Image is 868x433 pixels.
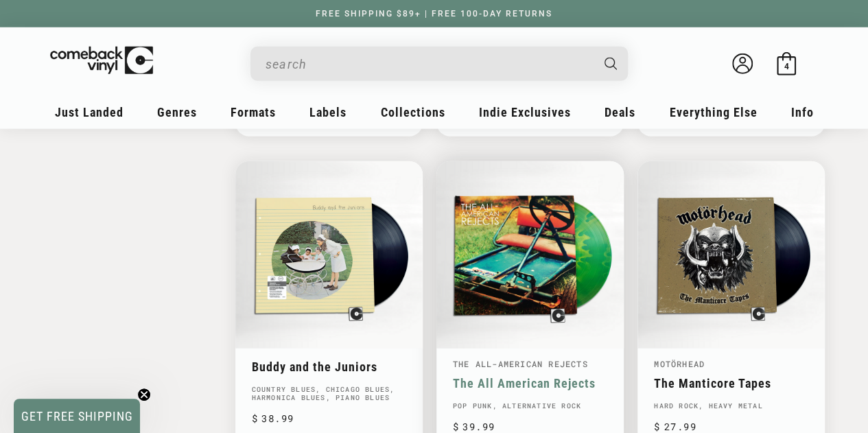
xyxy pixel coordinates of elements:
span: Just Landed [55,105,124,119]
button: Close teaser [137,388,151,401]
span: Formats [231,105,276,119]
a: The Manticore Tapes [654,376,808,390]
span: Indie Exclusives [479,105,571,119]
a: FREE SHIPPING $89+ | FREE 100-DAY RETURNS [302,9,566,19]
input: When autocomplete results are available use up and down arrows to review and enter to select [266,50,591,78]
span: 4 [784,62,788,72]
span: Deals [605,105,635,119]
span: Genres [157,105,197,119]
div: Search [250,47,628,81]
span: Labels [309,105,347,119]
a: Buddy and the Juniors [252,360,406,374]
a: The All American Rejects [453,376,607,390]
a: Motörhead [654,358,705,369]
span: Collections [381,105,445,119]
a: The All-American Rejects [453,358,588,369]
span: Info [791,105,814,119]
span: GET FREE SHIPPING [21,409,133,423]
button: Search [592,47,629,81]
div: GET FREE SHIPPINGClose teaser [14,399,140,433]
span: Everything Else [669,105,757,119]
